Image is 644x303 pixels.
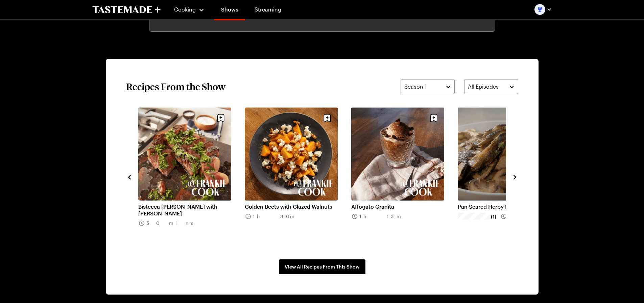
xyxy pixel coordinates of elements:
a: View All Recipes From This Show [279,259,365,274]
button: Cooking [174,1,205,18]
button: navigate to next item [511,172,518,181]
img: Profile picture [534,4,545,15]
button: All Episodes [464,79,518,94]
button: navigate to previous item [126,172,133,181]
button: Save recipe [427,112,440,124]
a: Golden Beets with Glazed Walnuts [245,203,338,210]
div: 6 / 10 [458,108,564,246]
button: Save recipe [321,112,334,124]
a: Shows [214,1,245,20]
span: View All Recipes From This Show [285,263,359,270]
div: 3 / 10 [138,108,245,246]
button: Save recipe [214,112,227,124]
span: Cooking [174,6,196,13]
h2: Recipes From the Show [126,80,225,93]
span: Season 1 [404,83,427,91]
span: All Episodes [468,83,499,91]
a: Bistecca [PERSON_NAME] with [PERSON_NAME] [138,203,231,217]
a: To Tastemade Home Page [92,6,161,14]
button: Profile picture [534,4,552,15]
div: 5 / 10 [351,108,458,246]
a: Affogato Granita [351,203,444,210]
button: Season 1 [401,79,455,94]
div: 4 / 10 [245,108,351,246]
a: Pan Seared Herby Mushrooms [458,203,551,210]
